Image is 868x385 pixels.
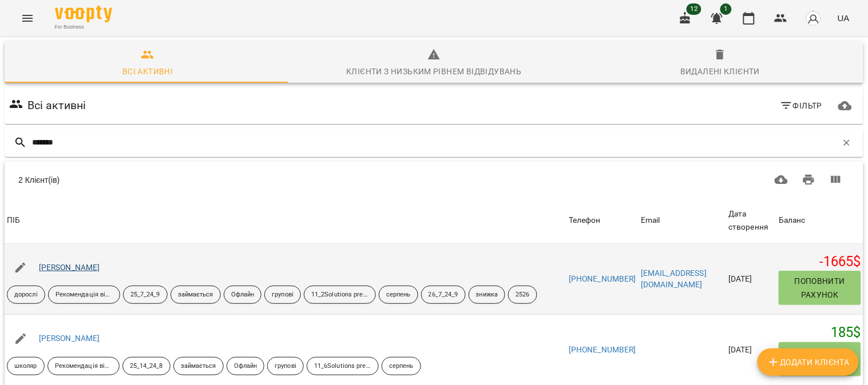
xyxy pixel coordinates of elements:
[7,214,20,227] div: ПІБ
[779,271,861,305] button: Поповнити рахунок
[122,357,171,375] div: 25_14_24_8
[14,5,41,32] button: Menu
[307,357,379,375] div: 11_6Solutions pre-intermidiate present perfect
[429,290,458,300] p: 26_7_24_9
[7,214,20,227] div: Sort
[469,286,506,304] div: знижка
[14,290,38,300] p: дорослі
[275,362,296,371] p: групові
[783,346,857,373] span: Поповнити рахунок
[641,214,660,227] div: Email
[569,214,601,227] div: Sort
[728,207,774,234] div: Sort
[720,3,732,15] span: 1
[48,286,120,304] div: Рекомендація від друзів знайомих тощо
[5,162,863,198] div: Table Toolbar
[231,290,255,300] p: Офлайн
[569,214,601,227] div: Телефон
[55,6,112,22] img: Voopty Logo
[7,286,45,304] div: дорослі
[181,362,216,371] p: займається
[27,97,86,114] h6: Всі активні
[779,342,861,376] button: Поповнити рахунок
[264,286,301,304] div: групові
[55,362,112,371] p: Рекомендація від друзів знайомих тощо
[687,3,701,15] span: 12
[7,357,45,375] div: школяр
[382,357,421,375] div: серпень
[516,290,529,300] p: 2526
[726,244,776,315] td: [DATE]
[641,214,724,227] span: Email
[7,214,564,227] span: ПІБ
[508,286,537,304] div: 2526
[728,207,774,234] div: Дата створення
[346,65,521,78] div: Клієнти з низьким рівнем відвідувань
[122,65,173,78] div: Всі активні
[314,362,371,371] p: 11_6Solutions pre-intermidiate present perfect
[47,357,120,375] div: Рекомендація від друзів знайомих тощо
[767,355,850,369] span: Додати клієнта
[311,290,368,300] p: 11_2Solutions pre-intermidiate past simplepast continuous
[130,362,163,371] p: 25_14_24_8
[569,274,636,283] a: [PHONE_NUMBER]
[822,166,850,194] button: Вигляд колонок
[758,348,859,376] button: Додати клієнта
[386,290,411,300] p: серпень
[476,290,498,300] p: знижка
[173,357,224,375] div: займається
[780,99,823,113] span: Фільтр
[304,286,376,304] div: 11_2Solutions pre-intermidiate past simplepast continuous
[569,214,636,227] span: Телефон
[56,290,113,300] p: Рекомендація від друзів знайомих тощо
[272,290,294,300] p: групові
[779,214,861,227] span: Баланс
[130,290,160,300] p: 25_7_24_9
[224,286,262,304] div: Офлайн
[768,166,795,194] button: Завантажити CSV
[178,290,213,300] p: займається
[379,286,418,304] div: серпень
[779,253,861,271] h5: -1665 $
[55,23,112,31] span: For Business
[783,274,857,302] span: Поповнити рахунок
[267,357,304,375] div: групові
[227,357,265,375] div: Офлайн
[775,95,827,116] button: Фільтр
[641,214,660,227] div: Sort
[838,12,850,24] span: UA
[569,345,636,354] a: [PHONE_NUMBER]
[779,324,861,342] h5: 185 $
[779,214,806,227] div: Баланс
[18,174,414,186] div: 2 Клієнт(ів)
[779,214,806,227] div: Sort
[806,10,822,26] img: avatar_s.png
[421,286,466,304] div: 26_7_24_9
[39,334,100,343] a: [PERSON_NAME]
[833,7,854,29] button: UA
[123,286,168,304] div: 25_7_24_9
[14,362,37,371] p: школяр
[795,166,823,194] button: Друк
[171,286,221,304] div: займається
[680,65,760,78] div: Видалені клієнти
[389,362,414,371] p: серпень
[641,268,707,289] a: [EMAIL_ADDRESS][DOMAIN_NAME]
[39,263,100,272] a: [PERSON_NAME]
[234,362,257,371] p: Офлайн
